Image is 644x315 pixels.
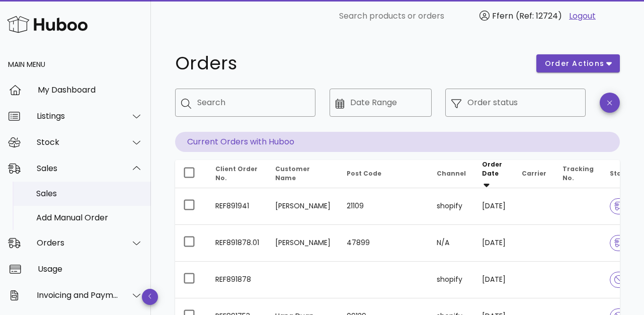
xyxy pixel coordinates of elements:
td: REF891878 [207,262,267,298]
td: N/A [429,225,474,262]
a: Logout [569,10,596,22]
th: Post Code [339,160,429,188]
th: Carrier [514,160,554,188]
td: [DATE] [474,262,514,298]
span: Ffern [492,10,513,22]
span: Channel [437,169,466,178]
td: 47899 [339,225,429,262]
th: Client Order No. [207,160,267,188]
span: (Ref: 12724) [516,10,562,22]
button: order actions [536,54,620,72]
th: Tracking No. [554,160,602,188]
span: order actions [544,58,605,69]
div: Orders [37,238,119,248]
div: Invoicing and Payments [37,290,119,300]
td: REF891941 [207,188,267,225]
td: [PERSON_NAME] [267,188,339,225]
td: [DATE] [474,225,514,262]
div: Usage [38,264,143,274]
span: Customer Name [275,165,310,182]
div: Sales [37,164,119,173]
div: Stock [37,137,119,147]
span: Post Code [347,169,381,178]
h1: Orders [175,54,524,72]
td: shopify [429,188,474,225]
span: Tracking No. [562,165,594,182]
th: Customer Name [267,160,339,188]
td: REF891878.01 [207,225,267,262]
div: Add Manual Order [36,213,143,222]
div: Listings [37,111,119,121]
th: Channel [429,160,474,188]
td: shopify [429,262,474,298]
p: Current Orders with Huboo [175,132,620,152]
span: Status [610,169,640,178]
td: 21109 [339,188,429,225]
th: Order Date: Sorted descending. Activate to remove sorting. [474,160,514,188]
td: [PERSON_NAME] [267,225,339,262]
div: Sales [36,189,143,198]
td: [DATE] [474,188,514,225]
span: Order Date [482,160,502,178]
div: My Dashboard [38,85,143,95]
img: Huboo Logo [7,14,88,35]
span: Client Order No. [215,165,258,182]
span: Carrier [522,169,546,178]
